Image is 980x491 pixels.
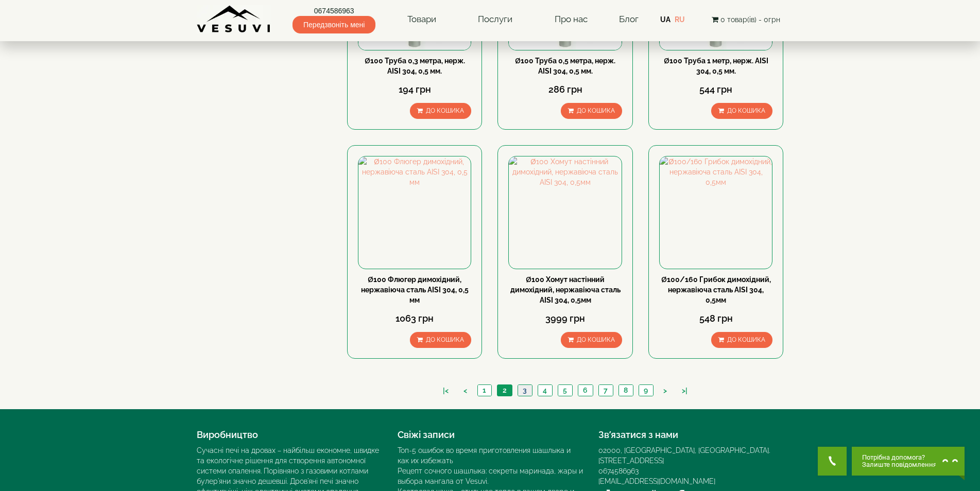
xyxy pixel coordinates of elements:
span: 2 [503,386,507,394]
img: Ø100 Флюгер димохідний, нержавіюча сталь AISI 304, 0,5 мм [358,156,471,269]
a: RU [675,15,685,24]
button: Chat button [852,447,965,476]
a: Ø100/160 Грибок димохідний, нержавіюча сталь AISI 304, 0,5мм [661,275,771,304]
button: До кошика [410,332,471,348]
button: 0 товар(ів) - 0грн [709,14,783,25]
a: 0674586963 [598,467,639,475]
a: 8 [618,385,633,396]
a: UA [660,15,670,24]
button: До кошика [711,103,772,119]
span: До кошика [426,336,464,343]
div: 02000, [GEOGRAPHIC_DATA], [GEOGRAPHIC_DATA]. [STREET_ADDRESS] [598,445,784,466]
a: Ø100 Хомут настінний димохідний, нержавіюча сталь AISI 304, 0,5мм [510,275,621,304]
a: > [658,385,672,396]
a: [EMAIL_ADDRESS][DOMAIN_NAME] [598,477,715,485]
img: Ø100 Хомут настінний димохідний, нержавіюча сталь AISI 304, 0,5мм [509,156,621,269]
button: До кошика [561,103,622,119]
div: 3999 грн [508,312,622,325]
a: Ø100 Труба 0,3 метра, нерж. AISI 304, 0,5 мм. [365,57,465,75]
a: Топ-5 ошибок во время приготовления шашлыка и как их избежать [398,446,571,465]
span: До кошика [577,336,615,343]
div: 544 грн [659,83,772,96]
span: До кошика [577,107,615,114]
span: До кошика [727,336,765,343]
img: Ø100/160 Грибок димохідний, нержавіюча сталь AISI 304, 0,5мм [660,156,772,269]
a: Блог [619,14,639,24]
button: Get Call button [818,447,847,476]
a: >| [677,385,693,396]
div: 194 грн [358,83,471,96]
a: |< [438,385,454,396]
a: 4 [538,385,552,396]
a: Ø100 Труба 1 метр, нерж. AISI 304, 0,5 мм. [664,57,768,75]
a: Послуги [468,8,523,31]
a: < [458,385,472,396]
a: 6 [578,385,593,396]
a: 7 [598,385,613,396]
a: Ø100 Труба 0,5 метра, нерж. AISI 304, 0,5 мм. [515,57,615,75]
span: До кошика [727,107,765,114]
div: 286 грн [508,83,622,96]
div: 1063 грн [358,312,471,325]
span: Передзвоніть мені [293,16,375,33]
span: До кошика [426,107,464,114]
a: Про нас [544,8,598,31]
h4: Виробництво [197,430,382,440]
a: 3 [518,385,532,396]
span: 0 товар(ів) - 0грн [720,15,780,24]
button: До кошика [711,332,772,348]
a: 1 [477,385,491,396]
a: 5 [558,385,572,396]
button: До кошика [561,332,622,348]
h4: Зв’язатися з нами [598,430,784,440]
img: Завод VESUVI [197,5,271,33]
span: Потрібна допомога? [862,454,937,461]
a: Товари [397,8,446,31]
a: 9 [639,385,653,396]
a: Ø100 Флюгер димохідний, нержавіюча сталь AISI 304, 0,5 мм [361,275,469,304]
div: 548 грн [659,312,772,325]
span: Залиште повідомлення [862,461,937,468]
a: Рецепт сочного шашлыка: секреты маринада, жары и выбора мангала от Vesuvi. [398,467,583,485]
h4: Свіжі записи [398,430,583,440]
a: 0674586963 [293,6,375,16]
button: До кошика [410,103,471,119]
